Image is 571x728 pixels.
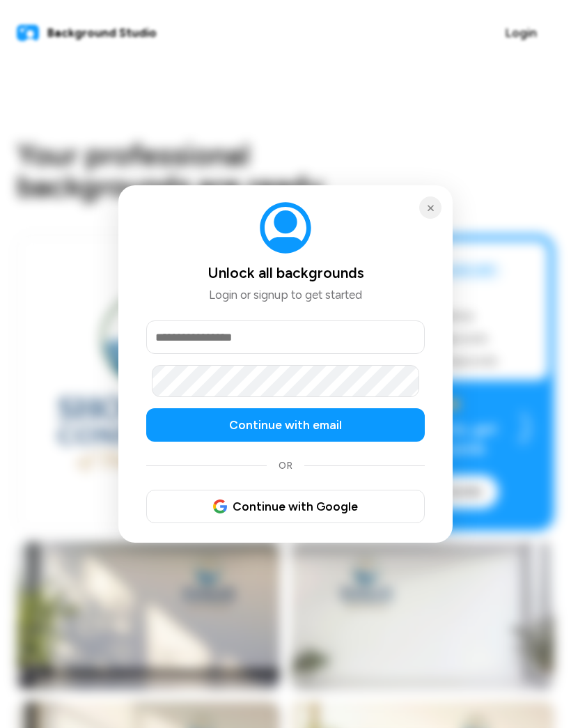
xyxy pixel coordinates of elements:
[146,408,425,442] button: Continue with email
[213,499,227,513] img: Google
[146,490,425,523] button: GoogleContinue with Google
[213,498,358,516] span: Continue with Google
[229,417,342,435] span: Continue with email
[209,286,362,304] p: Login or signup to get started
[208,265,364,281] h2: Unlock all backgrounds
[279,458,292,473] span: OR
[419,196,441,219] button: Close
